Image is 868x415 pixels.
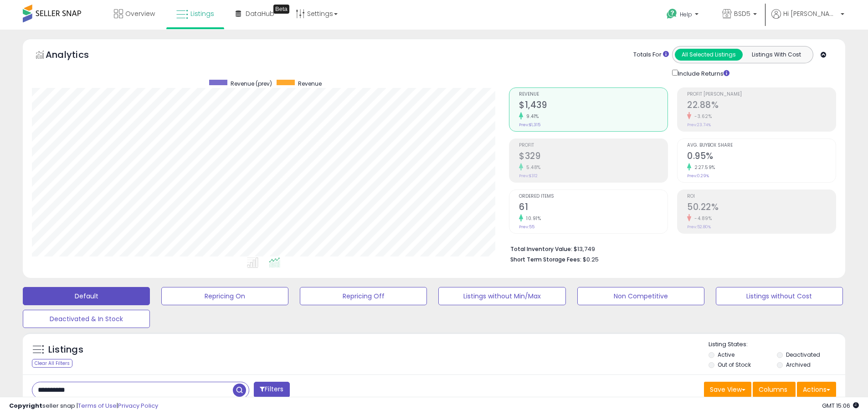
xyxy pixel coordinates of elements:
[687,92,836,97] span: Profit [PERSON_NAME]
[718,361,751,369] label: Out of Stock
[231,80,272,87] span: Revenue (prev)
[633,51,669,59] div: Totals For
[519,92,668,97] span: Revenue
[691,113,712,120] small: -3.62%
[523,215,541,222] small: 10.91%
[9,401,42,410] strong: Copyright
[691,215,712,222] small: -4.89%
[298,80,322,87] span: Revenue
[300,287,427,305] button: Repricing Off
[666,8,678,20] i: Get Help
[519,194,668,199] span: Ordered Items
[510,245,572,253] b: Total Inventory Value:
[687,122,711,128] small: Prev: 23.74%
[797,382,836,397] button: Actions
[742,49,810,61] button: Listings With Cost
[680,10,692,18] span: Help
[519,224,534,230] small: Prev: 55
[523,164,541,171] small: 5.48%
[687,224,711,230] small: Prev: 52.80%
[771,9,844,30] a: Hi [PERSON_NAME]
[9,402,158,410] div: seller snap | |
[523,113,539,120] small: 9.41%
[519,122,540,128] small: Prev: $1,315
[23,287,150,305] button: Default
[519,143,668,148] span: Profit
[519,173,538,179] small: Prev: $312
[659,1,708,30] a: Help
[78,401,117,410] a: Terms of Use
[438,287,565,305] button: Listings without Min/Max
[46,48,107,63] h5: Analytics
[48,343,83,356] h5: Listings
[254,382,289,398] button: Filters
[246,9,274,18] span: DataHub
[716,287,843,305] button: Listings without Cost
[786,361,811,369] label: Archived
[687,100,836,112] h2: 22.88%
[583,255,599,264] span: $0.25
[783,9,838,18] span: Hi [PERSON_NAME]
[687,202,836,214] h2: 50.22%
[577,287,704,305] button: Non Competitive
[687,173,709,179] small: Prev: 0.29%
[786,351,820,359] label: Deactivated
[190,9,214,18] span: Listings
[687,143,836,148] span: Avg. Buybox Share
[125,9,155,18] span: Overview
[734,9,750,18] span: BSD5
[753,382,796,397] button: Columns
[273,5,289,14] div: Tooltip anchor
[519,202,668,214] h2: 61
[23,310,150,328] button: Deactivated & In Stock
[519,151,668,163] h2: $329
[709,340,845,349] p: Listing States:
[32,359,72,368] div: Clear All Filters
[822,401,859,410] span: 2025-09-17 15:06 GMT
[675,49,743,61] button: All Selected Listings
[687,151,836,163] h2: 0.95%
[759,385,787,394] span: Columns
[665,68,740,78] div: Include Returns
[161,287,288,305] button: Repricing On
[718,351,734,359] label: Active
[510,256,581,263] b: Short Term Storage Fees:
[118,401,158,410] a: Privacy Policy
[704,382,751,397] button: Save View
[687,194,836,199] span: ROI
[510,243,829,254] li: $13,749
[691,164,715,171] small: 227.59%
[519,100,668,112] h2: $1,439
